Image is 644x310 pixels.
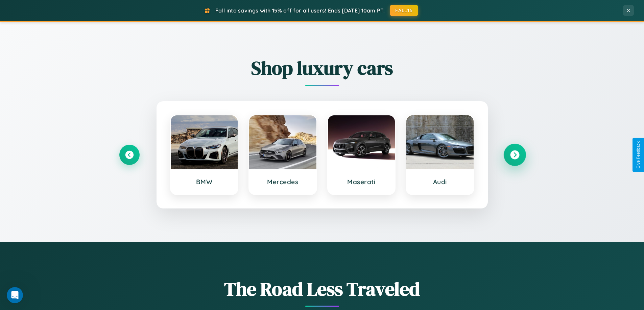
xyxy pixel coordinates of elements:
[7,287,23,303] iframe: Intercom live chat
[119,276,525,302] h1: The Road Less Traveled
[335,178,388,186] h3: Maserati
[413,178,467,186] h3: Audi
[256,178,310,186] h3: Mercedes
[119,55,525,81] h2: Shop luxury cars
[215,7,385,14] span: Fall into savings with 15% off for all users! Ends [DATE] 10am PT.
[177,178,231,186] h3: BMW
[390,5,418,16] button: FALL15
[636,141,641,169] div: Give Feedback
